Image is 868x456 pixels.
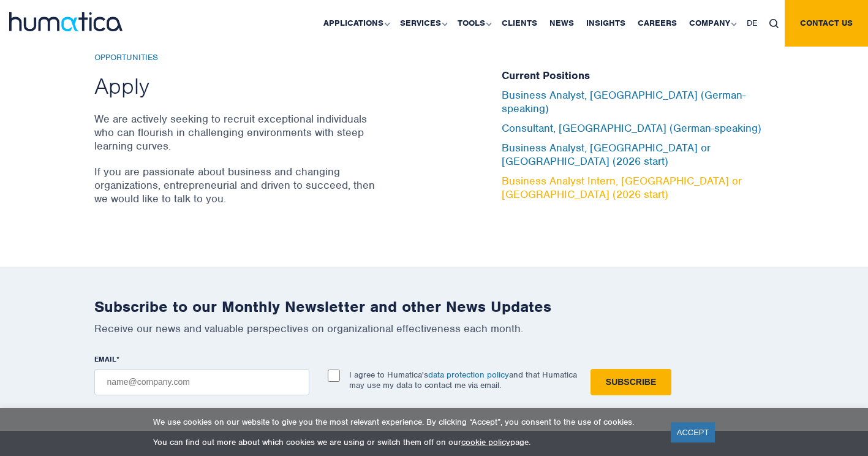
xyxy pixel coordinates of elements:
[747,18,757,28] span: DE
[502,88,745,115] a: Business Analyst, [GEOGRAPHIC_DATA] (German-speaking)
[153,437,655,447] p: You can find out more about which cookies we are using or switch them off on our page.
[153,417,655,427] p: We use cookies on our website to give you the most relevant experience. By clicking “Accept”, you...
[502,121,761,135] a: Consultant, [GEOGRAPHIC_DATA] (German-speaking)
[502,69,774,83] h5: Current Positions
[502,141,711,168] a: Business Analyst, [GEOGRAPHIC_DATA] or [GEOGRAPHIC_DATA] (2026 start)
[94,112,379,153] p: We are actively seeking to recruit exceptional individuals who can flourish in challenging enviro...
[502,174,742,201] a: Business Analyst Intern, [GEOGRAPHIC_DATA] or [GEOGRAPHIC_DATA] (2026 start)
[94,322,774,335] p: Receive our news and valuable perspectives on organizational effectiveness each month.
[9,12,123,31] img: logo
[94,165,379,205] p: If you are passionate about business and changing organizations, entrepreneurial and driven to su...
[328,370,340,382] input: I agree to Humatica'sdata protection policyand that Humatica may use my data to contact me via em...
[94,297,774,316] h2: Subscribe to our Monthly Newsletter and other News Updates
[671,422,715,443] a: ACCEPT
[94,72,379,100] h2: Apply
[94,354,116,364] span: EMAIL
[591,369,671,395] input: Subscribe
[94,369,309,395] input: name@company.com
[349,370,577,390] p: I agree to Humatica's and that Humatica may use my data to contact me via email.
[461,437,510,447] a: cookie policy
[769,19,779,28] img: search_icon
[428,370,509,380] a: data protection policy
[94,53,379,63] h6: Opportunities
